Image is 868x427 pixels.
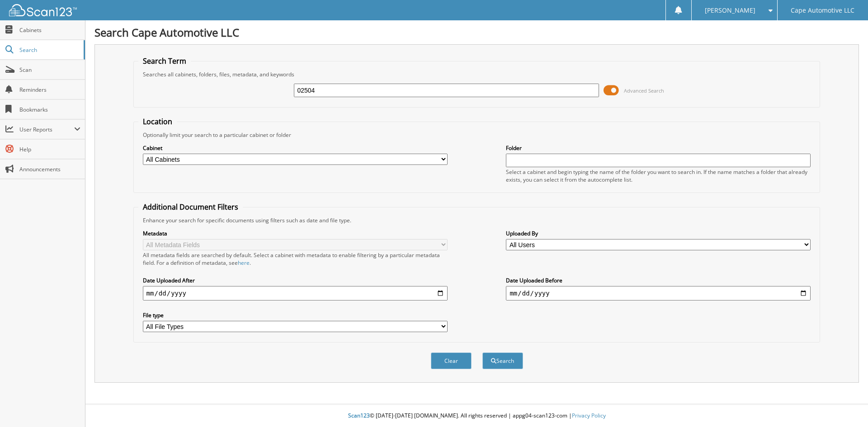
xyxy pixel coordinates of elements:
[506,230,811,237] label: Uploaded By
[138,70,816,78] div: Searches all cabinets, folders, files, metadata, and keywords
[431,352,472,369] button: Clear
[19,26,80,34] span: Cabinets
[143,144,448,152] label: Cabinet
[506,144,811,152] label: Folder
[138,202,243,212] legend: Additional Document Filters
[19,86,80,94] span: Reminders
[138,216,816,224] div: Enhance your search for specific documents using filters such as date and file type.
[506,286,811,300] input: end
[348,412,370,419] span: Scan123
[19,46,79,54] span: Search
[143,286,448,300] input: start
[9,4,77,16] img: scan123-logo-white.svg
[823,384,868,427] iframe: Chat Widget
[143,311,448,319] label: File type
[143,251,448,267] div: All metadata fields are searched by default. Select a cabinet with metadata to enable filtering b...
[19,106,80,113] span: Bookmarks
[143,230,448,237] label: Metadata
[19,145,80,153] span: Help
[238,259,250,267] a: here
[138,56,191,66] legend: Search Term
[85,405,868,427] div: © [DATE]-[DATE] [DOMAIN_NAME]. All rights reserved | appg04-scan123-com |
[19,126,74,133] span: User Reports
[143,277,448,284] label: Date Uploaded After
[138,131,816,139] div: Optionally limit your search to a particular cabinet or folder
[138,117,177,127] legend: Location
[705,8,755,13] span: [PERSON_NAME]
[19,165,80,173] span: Announcements
[624,87,664,94] span: Advanced Search
[482,352,523,369] button: Search
[506,277,811,284] label: Date Uploaded Before
[506,168,811,183] div: Select a cabinet and begin typing the name of the folder you want to search in. If the name match...
[19,66,80,74] span: Scan
[94,25,859,40] h1: Search Cape Automotive LLC
[791,8,854,13] span: Cape Automotive LLC
[572,412,606,419] a: Privacy Policy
